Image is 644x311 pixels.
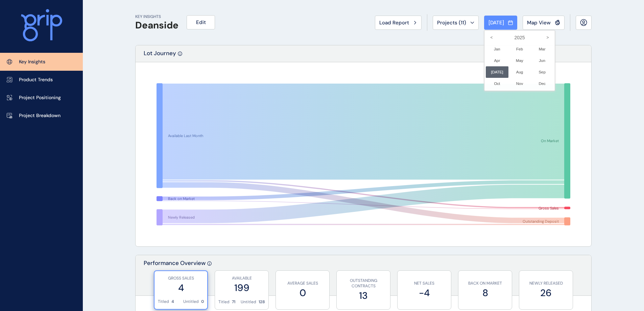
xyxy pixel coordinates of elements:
li: Nov [508,78,531,89]
li: Oct [486,78,508,89]
li: [DATE] [486,66,508,78]
i: > [542,32,553,43]
li: Jun [531,55,553,66]
li: Jan [486,43,508,55]
label: 2025 [486,32,553,43]
li: Mar [531,43,553,55]
li: Sep [531,66,553,78]
p: Product Trends [19,76,53,83]
li: Feb [508,43,531,55]
li: Dec [531,78,553,89]
p: Project Positioning [19,94,61,101]
i: < [486,32,497,43]
p: Project Breakdown [19,112,61,119]
p: Key Insights [19,59,45,65]
li: Apr [486,55,508,66]
li: May [508,55,531,66]
li: Aug [508,66,531,78]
